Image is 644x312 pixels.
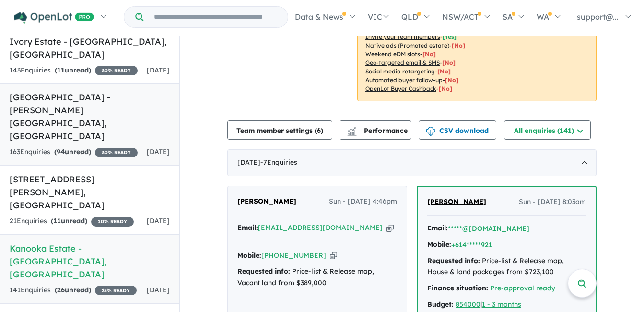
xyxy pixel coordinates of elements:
span: [DATE] [147,286,170,294]
span: [No] [452,42,465,49]
span: [ Yes ] [443,33,457,40]
span: 10 % READY [91,217,134,227]
a: Pre-approval ready [490,284,555,292]
strong: Email: [237,223,258,232]
span: Sun - [DATE] 8:03am [519,196,586,208]
u: Native ads (Promoted estate) [365,42,449,49]
strong: ( unread) [51,216,87,225]
div: 21 Enquir ies [10,216,134,227]
a: [EMAIL_ADDRESS][DOMAIN_NAME] [258,223,383,232]
button: Team member settings (6) [227,120,332,140]
u: Weekend eDM slots [365,50,420,58]
div: | [427,299,586,311]
span: Sun - [DATE] 4:46pm [329,196,397,207]
span: - 7 Enquir ies [260,158,297,167]
span: 25 % READY [95,286,137,295]
span: Performance [349,126,408,135]
span: [No] [439,85,452,92]
a: [PERSON_NAME] [237,196,296,207]
h5: Kanooka Estate - [GEOGRAPHIC_DATA] , [GEOGRAPHIC_DATA] [10,242,170,281]
u: Geo-targeted email & SMS [365,59,440,66]
strong: Email: [427,224,448,232]
button: Performance [340,120,411,140]
strong: Finance situation: [427,284,488,292]
u: Social media retargeting [365,68,435,75]
h5: [STREET_ADDRESS][PERSON_NAME] , [GEOGRAPHIC_DATA] [10,173,170,212]
input: Try estate name, suburb, builder or developer [145,7,286,27]
button: CSV download [419,120,496,140]
div: 163 Enquir ies [10,146,138,158]
strong: ( unread) [54,147,91,156]
div: 141 Enquir ies [10,285,137,296]
strong: ( unread) [55,66,91,74]
button: Copy [330,251,337,261]
strong: ( unread) [55,286,91,294]
img: download icon [426,127,435,136]
span: [DATE] [147,216,170,225]
span: 94 [57,147,65,156]
u: OpenLot Buyer Cashback [365,85,436,92]
span: [No] [442,59,456,66]
span: 11 [57,66,65,74]
span: 30 % READY [95,148,138,157]
a: 1 - 3 months [482,300,521,309]
span: 26 [57,286,65,294]
strong: Requested info: [427,256,480,265]
h5: Ivory Estate - [GEOGRAPHIC_DATA] , [GEOGRAPHIC_DATA] [10,35,170,61]
button: Copy [386,223,394,233]
img: bar-chart.svg [347,130,357,136]
img: line-chart.svg [348,127,356,132]
u: Invite your team members [365,33,440,40]
div: 143 Enquir ies [10,65,138,76]
a: [PERSON_NAME] [427,196,486,208]
span: [No] [422,50,436,58]
span: 30 % READY [95,66,138,75]
strong: Mobile: [427,240,451,249]
div: [DATE] [227,149,597,176]
div: Price-list & Release map, Vacant land from $389,000 [237,266,397,289]
span: [No] [437,68,451,75]
div: Price-list & Release map, House & land packages from $723,100 [427,255,586,278]
u: Automated buyer follow-up [365,76,443,84]
span: 11 [53,216,61,225]
span: [PERSON_NAME] [427,197,486,206]
strong: Mobile: [237,251,261,260]
img: Openlot PRO Logo White [14,12,94,24]
span: [No] [445,76,458,84]
a: 854000 [456,300,480,309]
h5: [GEOGRAPHIC_DATA] - [PERSON_NAME][GEOGRAPHIC_DATA] , [GEOGRAPHIC_DATA] [10,91,170,143]
span: 6 [317,126,321,135]
a: [PHONE_NUMBER] [261,251,326,260]
span: [PERSON_NAME] [237,197,296,205]
span: [DATE] [147,66,170,74]
button: All enquiries (141) [504,120,591,140]
strong: Budget: [427,300,454,309]
span: support@... [577,12,619,22]
strong: Requested info: [237,267,290,276]
span: [DATE] [147,147,170,156]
